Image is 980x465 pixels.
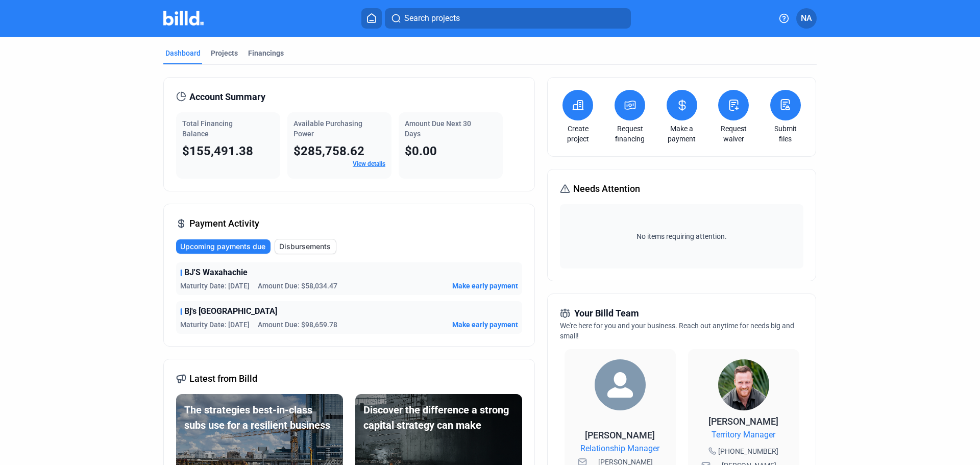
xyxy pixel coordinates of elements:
[664,124,700,144] a: Make a payment
[405,144,437,158] span: $0.00
[452,320,518,330] button: Make early payment
[293,144,364,158] span: $285,758.62
[293,119,362,138] span: Available Purchasing Power
[363,402,514,433] div: Discover the difference a strong capital strategy can make
[180,281,250,291] span: Maturity Date: [DATE]
[796,8,817,29] button: NA
[560,124,596,144] a: Create project
[574,306,639,321] span: Your Billd Team
[708,416,778,427] span: [PERSON_NAME]
[189,372,257,386] span: Latest from Billd
[718,359,769,410] img: Territory Manager
[404,12,460,25] span: Search projects
[163,11,204,26] img: Billd Company Logo
[718,446,778,456] span: [PHONE_NUMBER]
[180,241,265,252] span: Upcoming payments due
[211,48,238,58] div: Projects
[801,12,812,25] span: NA
[258,281,337,291] span: Amount Due: $58,034.47
[279,241,331,252] span: Disbursements
[176,239,271,254] button: Upcoming payments due
[585,430,655,440] span: [PERSON_NAME]
[182,119,233,138] span: Total Financing Balance
[189,90,265,104] span: Account Summary
[184,266,248,279] span: BJ'S Waxahachie
[165,48,201,58] div: Dashboard
[580,443,659,455] span: Relationship Manager
[716,124,751,144] a: Request waiver
[712,429,775,441] span: Territory Manager
[248,48,284,58] div: Financings
[595,359,646,410] img: Relationship Manager
[612,124,648,144] a: Request financing
[768,124,803,144] a: Submit files
[258,320,337,330] span: Amount Due: $98,659.78
[275,239,336,254] button: Disbursements
[184,305,277,317] span: Bj's [GEOGRAPHIC_DATA]
[564,231,799,241] span: No items requiring attention.
[385,8,631,29] button: Search projects
[353,160,385,167] a: View details
[180,320,250,330] span: Maturity Date: [DATE]
[560,322,794,340] span: We're here for you and your business. Reach out anytime for needs big and small!
[405,119,471,138] span: Amount Due Next 30 Days
[184,402,335,433] div: The strategies best-in-class subs use for a resilient business
[182,144,253,158] span: $155,491.38
[573,182,640,196] span: Needs Attention
[189,216,259,231] span: Payment Activity
[452,281,518,291] button: Make early payment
